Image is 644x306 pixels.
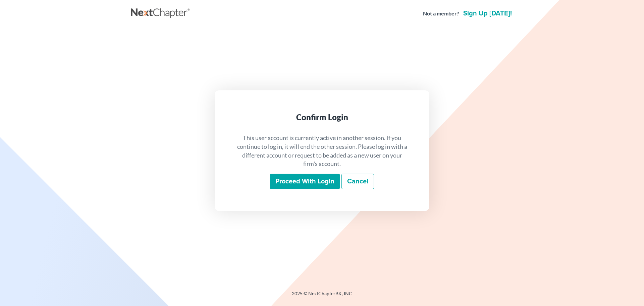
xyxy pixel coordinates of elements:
[423,10,459,17] strong: Not a member?
[236,112,408,123] div: Confirm Login
[341,174,374,189] a: Cancel
[270,174,340,189] input: Proceed with login
[236,134,408,168] p: This user account is currently active in another session. If you continue to log in, it will end ...
[462,10,513,17] a: Sign up [DATE]!
[131,290,513,302] div: 2025 © NextChapterBK, INC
